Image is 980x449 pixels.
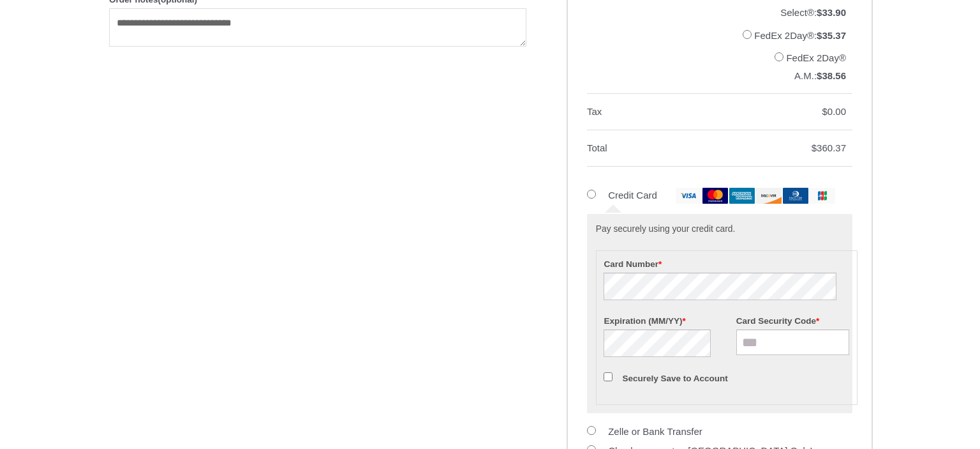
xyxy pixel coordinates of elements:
[622,374,727,383] label: Securely Save to Account
[596,250,857,405] fieldset: Payment Info
[608,426,702,437] label: Zelle or Bank Transfer
[817,7,822,18] span: $
[676,188,701,204] img: visa
[608,190,835,201] label: Credit Card
[729,188,755,204] img: amex
[812,142,817,153] span: $
[810,188,835,204] img: jcb
[817,70,846,81] bdi: 38.56
[786,52,846,81] label: FedEx 2Day® A.M.:
[817,30,846,41] bdi: 35.37
[754,30,846,41] label: FedEx 2Day®:
[822,106,846,117] bdi: 0.00
[817,7,846,18] bdi: 33.90
[783,188,808,204] img: dinersclub
[817,70,822,81] span: $
[587,130,732,167] th: Total
[817,30,822,41] span: $
[596,223,843,236] p: Pay securely using your credit card.
[756,188,782,204] img: discover
[822,106,827,117] span: $
[604,312,717,330] label: Expiration (MM/YY)
[604,255,849,273] label: Card Number
[587,94,732,130] th: Tax
[702,188,728,204] img: mastercard
[812,142,846,153] bdi: 360.37
[736,312,850,330] label: Card Security Code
